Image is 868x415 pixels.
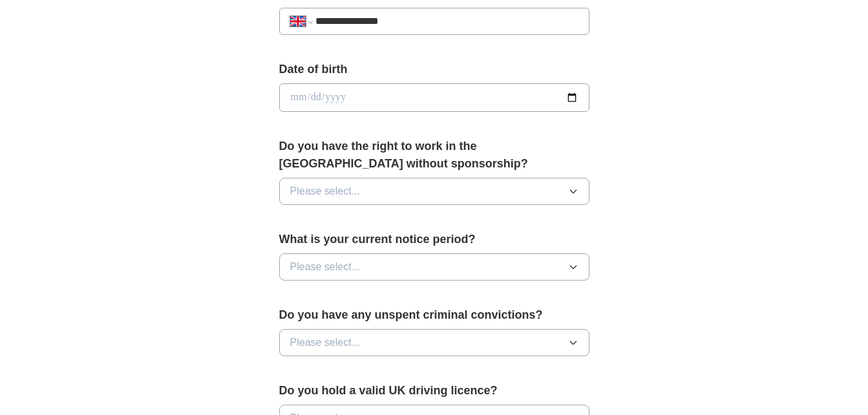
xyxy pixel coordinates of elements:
[279,329,589,356] button: Please select...
[279,306,589,324] label: Do you have any unspent criminal convictions?
[279,253,589,281] button: Please select...
[279,138,589,173] label: Do you have the right to work in the [GEOGRAPHIC_DATA] without sponsorship?
[290,335,361,350] span: Please select...
[279,231,589,248] label: What is your current notice period?
[279,178,589,205] button: Please select...
[290,184,361,199] span: Please select...
[290,259,361,275] span: Please select...
[279,382,589,399] label: Do you hold a valid UK driving licence?
[279,61,589,78] label: Date of birth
